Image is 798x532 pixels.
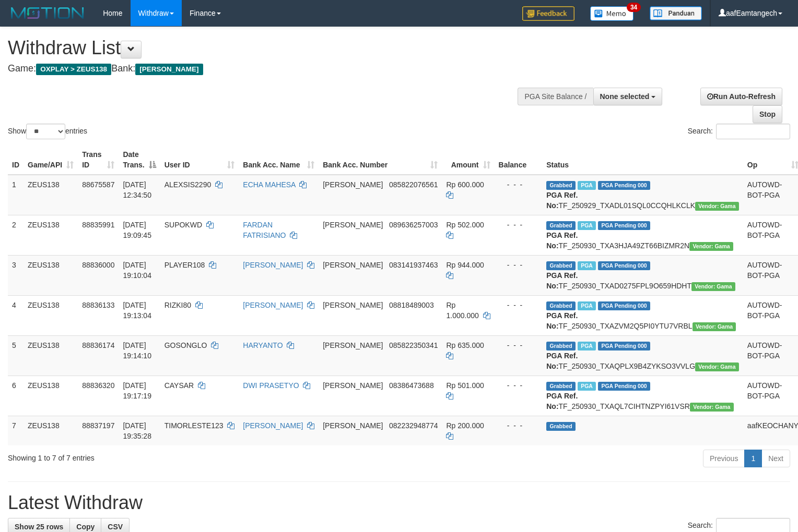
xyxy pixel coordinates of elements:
b: PGA Ref. No: [546,352,578,370]
a: [PERSON_NAME] [243,421,303,430]
span: RIZKI80 [165,301,191,309]
span: Vendor URL: https://trx31.1velocity.biz [690,403,734,412]
td: ZEUS138 [24,376,78,416]
div: - - - [499,420,538,431]
span: Marked by aafpengsreynich [578,382,596,391]
span: Show 25 rows [15,523,63,531]
th: Balance [495,145,543,175]
th: Game/API: activate to sort column ascending [24,145,78,175]
b: PGA Ref. No: [546,271,578,290]
td: 5 [8,335,24,376]
span: Grabbed [546,181,576,190]
div: PGA Site Balance / [518,88,593,105]
div: - - - [499,220,538,230]
span: [PERSON_NAME] [323,301,383,309]
span: PLAYER108 [165,261,205,269]
span: Grabbed [546,221,576,230]
span: Rp 1.000.000 [446,301,478,320]
span: Grabbed [546,261,576,270]
a: HARYANTO [243,341,283,349]
div: Showing 1 to 7 of 7 entries [8,449,325,463]
h1: Withdraw List [8,38,522,58]
td: 6 [8,376,24,416]
span: [PERSON_NAME] [135,64,203,75]
span: Marked by aafpengsreynich [578,261,596,270]
span: 88835991 [82,221,114,229]
span: Marked by aafpengsreynich [578,221,596,230]
img: panduan.png [650,6,702,20]
span: CAYSAR [165,381,194,390]
span: 88836174 [82,341,114,349]
span: PGA Pending [598,221,650,230]
td: 1 [8,175,24,215]
th: Date Trans.: activate to sort column descending [119,145,160,175]
div: - - - [499,380,538,391]
img: Feedback.jpg [522,6,574,21]
span: TIMORLESTE123 [165,421,224,430]
span: Vendor URL: https://trx31.1velocity.biz [691,282,735,291]
th: Status [542,145,743,175]
td: 2 [8,215,24,255]
span: PGA Pending [598,342,650,350]
h4: Game: Bank: [8,64,522,74]
a: 1 [744,450,762,467]
span: Copy [76,523,95,531]
div: - - - [499,300,538,310]
th: Bank Acc. Name: activate to sort column ascending [239,145,319,175]
td: 4 [8,295,24,335]
a: [PERSON_NAME] [243,261,303,269]
th: Bank Acc. Number: activate to sort column ascending [319,145,442,175]
span: GOSONGLO [165,341,207,349]
span: None selected [600,92,650,101]
span: Marked by aafpengsreynich [578,301,596,310]
span: [PERSON_NAME] [323,381,383,390]
span: Rp 600.000 [446,180,484,189]
span: Vendor URL: https://trx31.1velocity.biz [693,322,736,331]
span: Marked by aafpengsreynich [578,181,596,190]
td: TF_250930_TXAQL7CIHTNZPYI61VSR [542,376,743,416]
span: Copy 085822076561 to clipboard [389,180,438,189]
a: Stop [753,105,782,123]
td: TF_250930_TXAQPLX9B4ZYKSO3VVLG [542,335,743,376]
span: Rp 200.000 [446,421,484,430]
span: Vendor URL: https://trx31.1velocity.biz [695,362,739,371]
span: [DATE] 19:17:19 [123,381,151,400]
span: [PERSON_NAME] [323,341,383,349]
span: CSV [108,523,123,531]
span: 88675587 [82,180,114,189]
a: FARDAN FATRISIANO [243,221,286,239]
span: 88836000 [82,261,114,269]
span: 88837197 [82,421,114,430]
span: Copy 082232948774 to clipboard [389,421,438,430]
img: MOTION_logo.png [8,5,87,21]
span: PGA Pending [598,181,650,190]
td: TF_250930_TXAD0275FPL9O659HDHT [542,255,743,295]
span: [DATE] 12:34:50 [123,180,151,199]
span: [DATE] 19:14:10 [123,341,151,360]
a: [PERSON_NAME] [243,301,303,309]
div: - - - [499,260,538,270]
b: PGA Ref. No: [546,191,578,210]
a: ECHA MAHESA [243,180,295,189]
b: PGA Ref. No: [546,311,578,330]
th: Amount: activate to sort column ascending [442,145,494,175]
label: Search: [688,124,790,139]
a: DWI PRASETYO [243,381,299,390]
input: Search: [716,124,790,139]
b: PGA Ref. No: [546,392,578,410]
span: Copy 08386473688 to clipboard [389,381,434,390]
span: Grabbed [546,342,576,350]
span: Grabbed [546,382,576,391]
a: Next [761,450,790,467]
span: Rp 501.000 [446,381,484,390]
button: None selected [593,88,663,105]
td: 3 [8,255,24,295]
span: 88836320 [82,381,114,390]
span: Vendor URL: https://trx31.1velocity.biz [695,202,739,211]
span: Marked by aafpengsreynich [578,342,596,350]
span: SUPOKWD [165,221,202,229]
span: Rp 502.000 [446,221,484,229]
span: [PERSON_NAME] [323,221,383,229]
div: - - - [499,340,538,350]
span: [DATE] 19:10:04 [123,261,151,280]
